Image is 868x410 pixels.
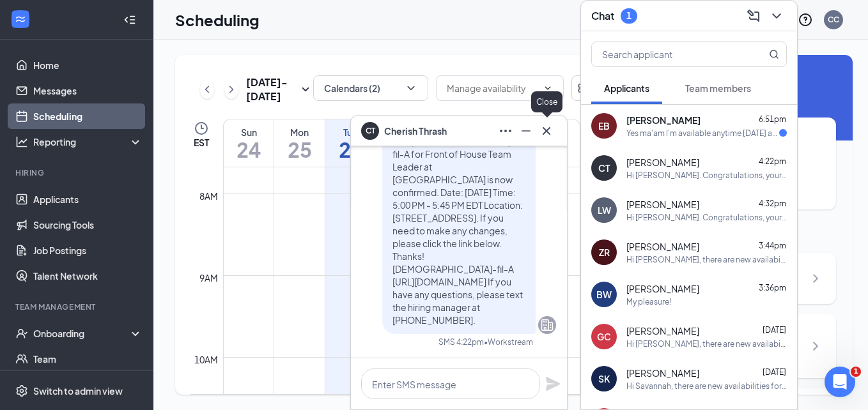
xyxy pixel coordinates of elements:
button: ChevronRight [224,80,238,99]
span: [PERSON_NAME] [626,324,699,337]
svg: Ellipses [498,123,513,139]
a: Job Postings [33,238,143,263]
span: Team members [685,82,751,94]
svg: Cross [539,123,554,139]
div: Hi [PERSON_NAME], there are new availabilities for an interview. This is a reminder to schedule y... [626,338,787,349]
svg: ComposeMessage [746,8,761,24]
span: [PERSON_NAME] [626,198,699,211]
div: Team Management [15,301,140,312]
span: [DATE] [763,325,786,335]
svg: Company [539,317,555,333]
span: 6:51pm [759,114,786,124]
div: Onboarding [33,327,132,340]
h1: Scheduling [175,9,260,31]
h3: Chat [591,9,614,23]
svg: ChevronRight [808,271,823,286]
a: Applicants [33,186,143,212]
svg: Clock [194,121,209,136]
button: Calendars (2)ChevronDown [313,75,428,101]
div: ZR [599,246,610,259]
svg: UserCheck [15,327,28,340]
a: Messages [33,78,143,103]
svg: ChevronDown [405,82,417,95]
div: Mon [274,126,325,139]
h1: 26 [325,139,376,160]
span: • Workstream [484,337,533,347]
a: Sourcing Tools [33,212,143,238]
span: EST [194,136,209,149]
a: August 24, 2025 [224,119,274,167]
button: ChevronDown [766,6,787,26]
span: Cherish Thrash [384,124,447,138]
div: Yes ma'am I'm available anytime [DATE] after 11 for a chat over the phone. Whatever time works be... [626,128,779,139]
span: Applicants [604,82,649,94]
div: My pleasure! [626,296,671,307]
button: Minimize [516,121,536,141]
span: [PERSON_NAME] [626,240,699,253]
button: ChevronLeft [200,80,214,99]
span: 3:44pm [759,241,786,250]
a: Settings [571,75,597,103]
div: BW [596,288,612,301]
button: Ellipses [495,121,516,141]
div: 9am [197,271,221,285]
svg: Settings [577,80,592,96]
div: 8am [197,189,221,203]
button: Cross [536,121,557,141]
span: 1 [851,367,861,377]
svg: ChevronLeft [201,82,213,97]
div: LW [598,204,611,216]
iframe: Intercom live chat [825,367,855,397]
div: SMS 4:22pm [438,337,484,347]
svg: QuestionInfo [798,12,813,27]
span: [PERSON_NAME] [626,367,699,379]
div: Hi [PERSON_NAME]. Congratulations, your meeting with [DEMOGRAPHIC_DATA]-fil-A for Cook at [GEOGRA... [626,212,787,223]
svg: ChevronRight [225,82,238,97]
h1: 24 [224,139,274,160]
h3: [DATE] - [DATE] [246,75,298,103]
div: Tue [325,126,376,139]
a: Scheduling [33,103,143,129]
div: Reporting [33,135,143,148]
svg: WorkstreamLogo [14,13,27,26]
svg: SmallChevronDown [298,82,313,97]
a: August 25, 2025 [274,119,325,167]
button: Settings [571,75,597,101]
svg: Collapse [123,13,136,26]
div: 10am [192,353,221,367]
span: 4:32pm [759,199,786,208]
svg: Settings [15,384,28,397]
div: 1 [626,10,632,21]
div: EB [598,119,610,132]
div: GC [597,330,611,343]
svg: ChevronRight [808,338,823,354]
svg: Plane [545,376,561,391]
div: Hi [PERSON_NAME]. Congratulations, your meeting with [DEMOGRAPHIC_DATA]-fil-A for Front of House ... [626,170,787,181]
input: Search applicant [592,42,743,66]
a: August 26, 2025 [325,119,376,167]
span: [DATE] [763,367,786,377]
svg: Minimize [518,123,534,139]
div: Hiring [15,167,140,178]
div: Sun [224,126,274,139]
div: Hi Savannah, there are new availabilities for an interview. This is a reminder to schedule your i... [626,381,787,391]
button: ComposeMessage [743,6,764,26]
span: [PERSON_NAME] [626,282,699,295]
svg: MagnifyingGlass [769,49,779,59]
a: Home [33,52,143,78]
div: SK [598,372,610,385]
input: Manage availability [447,81,538,95]
h1: 25 [274,139,325,160]
div: CT [598,162,610,174]
div: Hi [PERSON_NAME], there are new availabilities for an interview. This is a reminder to schedule y... [626,254,787,265]
span: 4:22pm [759,156,786,166]
a: Team [33,346,143,372]
span: [PERSON_NAME] [626,114,701,126]
svg: ChevronDown [769,8,784,24]
svg: ChevronDown [543,83,553,93]
span: 3:36pm [759,283,786,292]
span: Hi [PERSON_NAME]. Congratulations, your meeting with [DEMOGRAPHIC_DATA]-fil-A for Front of House ... [392,110,523,326]
div: Switch to admin view [33,384,123,397]
div: CC [828,14,839,25]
